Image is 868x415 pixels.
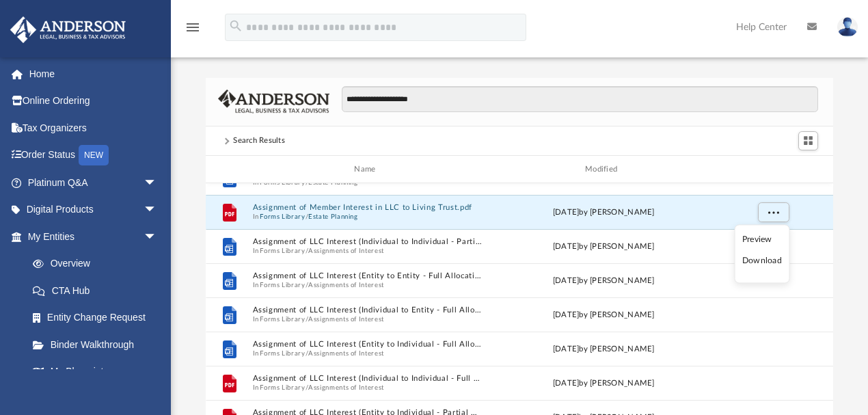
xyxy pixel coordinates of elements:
div: [DATE] by [PERSON_NAME] [489,377,719,390]
i: search [228,18,243,34]
div: [DATE] by [PERSON_NAME] [489,241,719,253]
button: Assignment of LLC Interest (Entity to Individual - Full Allocation).docx [253,340,483,349]
button: Switch to Grid View [798,131,819,150]
span: / [306,315,308,324]
span: / [306,178,308,187]
div: Name [252,163,483,176]
button: Forms Library [260,315,305,324]
span: / [306,349,308,358]
div: id [212,163,246,176]
span: In [253,349,483,358]
a: Digital Productsarrow_drop_down [10,196,178,224]
ul: More options [735,225,790,284]
button: Forms Library [260,247,305,256]
button: Estate Planning [308,178,358,187]
a: Platinum Q&Aarrow_drop_down [10,169,178,196]
span: In [253,384,483,392]
span: In [253,213,483,222]
a: Tax Organizers [10,114,178,142]
a: Entity Change Request [19,304,178,332]
button: Assignment of Member Interest in LLC to Living Trust.pdf [253,204,483,213]
span: arrow_drop_down [144,169,171,197]
div: [DATE] by [PERSON_NAME] [489,343,719,356]
li: Preview [742,232,782,247]
span: arrow_drop_down [144,196,171,224]
a: Overview [19,250,178,278]
div: [DATE] by [PERSON_NAME] [489,206,719,219]
button: Assignments of Interest [308,281,384,290]
a: Binder Walkthrough [19,331,178,358]
button: Assignments of Interest [308,349,384,358]
a: Order StatusNEW [10,142,178,170]
button: Assignment of LLC Interest (Individual to Individual - Partial Allocation).docx [253,238,483,247]
button: Assignment of LLC Interest (Individual to Individual - Full Allocation).pdf [253,375,483,384]
span: In [253,247,483,256]
button: Estate Planning [308,213,358,222]
a: My Entitiesarrow_drop_down [10,223,178,250]
span: In [253,178,483,187]
img: Anderson Advisors Platinum Portal [6,16,130,43]
button: Forms Library [260,213,305,222]
div: Search Results [233,135,285,147]
i: menu [185,19,201,36]
button: Forms Library [260,384,305,392]
div: [DATE] by [PERSON_NAME] [489,309,719,321]
button: Assignments of Interest [308,384,384,392]
div: Modified [488,163,718,176]
button: More options [758,202,789,223]
button: Assignment of LLC Interest (Entity to Entity - Full Allocation).docx [253,272,483,281]
button: Assignment of LLC Interest (Individual to Entity - Full Allocation).docx [253,306,483,315]
button: Assignments of Interest [308,247,384,256]
li: Download [742,254,782,269]
div: id [724,163,820,176]
a: menu [185,26,201,36]
span: In [253,315,483,324]
span: / [306,213,308,222]
button: Forms Library [260,349,305,358]
a: Home [10,60,178,88]
div: [DATE] by [PERSON_NAME] [489,275,719,287]
button: Forms Library [260,281,305,290]
a: CTA Hub [19,277,178,304]
button: Forms Library [260,178,305,187]
span: / [306,384,308,392]
span: / [306,247,308,256]
span: In [253,281,483,290]
span: arrow_drop_down [144,223,171,251]
a: Online Ordering [10,88,178,115]
button: Assignments of Interest [308,315,384,324]
input: Search files and folders [342,86,818,112]
a: My Blueprint [19,358,171,386]
img: User Pic [837,17,858,37]
div: NEW [79,145,109,165]
span: / [306,281,308,290]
